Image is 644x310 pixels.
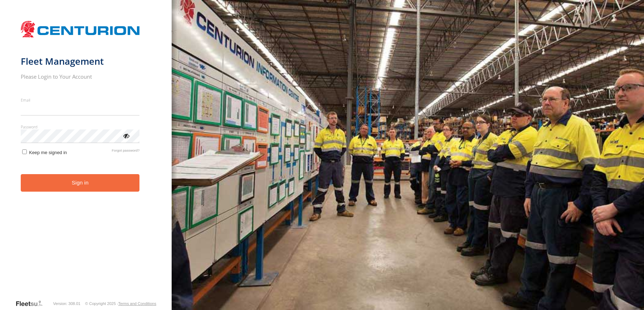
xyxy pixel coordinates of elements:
span: Keep me signed in [29,150,67,155]
a: Forgot password? [112,148,140,155]
input: Keep me signed in [22,149,27,154]
button: Sign in [21,174,140,192]
label: Email [21,97,140,103]
div: © Copyright 2025 - [85,301,156,306]
div: ViewPassword [122,132,129,139]
form: main [21,17,151,299]
a: Visit our Website [15,300,48,307]
h1: Fleet Management [21,55,140,67]
h2: Please Login to Your Account [21,73,140,80]
div: Version: 308.01 [53,301,80,306]
label: Password [21,124,140,129]
img: Centurion Transport [21,20,140,38]
a: Terms and Conditions [118,301,156,306]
